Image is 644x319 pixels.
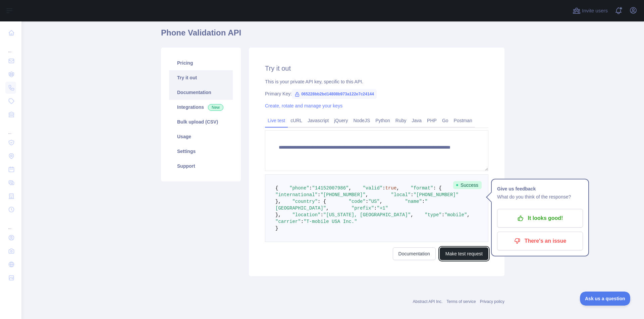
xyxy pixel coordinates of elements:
span: : [301,219,304,224]
a: Python [373,115,393,126]
button: Make test request [440,247,488,260]
a: Support [169,159,233,173]
a: Java [409,115,425,126]
a: Go [439,115,451,126]
h1: Give us feedback [497,185,583,193]
span: "[PHONE_NUMBER]" [320,192,365,197]
a: jQuery [331,115,351,126]
span: , [467,212,470,218]
span: , [348,185,351,191]
div: This is your private API key, specific to this API. [265,78,488,85]
span: Success [453,181,482,189]
span: : [320,212,323,218]
span: "14152007986" [312,185,348,191]
a: Terms of service [446,299,476,304]
span: "mobile" [444,212,467,218]
p: What do you think of the response? [497,193,583,201]
span: : { [433,185,442,191]
a: Integrations New [169,100,233,114]
span: { [275,185,278,191]
p: There's an issue [502,235,578,247]
div: ... [5,122,16,135]
span: , [366,192,368,197]
span: , [411,212,413,218]
span: : [309,185,312,191]
span: "valid" [363,185,382,191]
div: ... [5,217,16,230]
a: Javascript [305,115,331,126]
span: "carrier" [275,219,301,224]
span: , [326,206,329,211]
h2: Try it out [265,64,488,73]
a: Try it out [169,70,233,85]
span: : [374,206,377,211]
span: : [318,192,320,197]
a: Privacy policy [480,299,504,304]
a: Documentation [169,85,233,100]
a: NodeJS [351,115,373,126]
div: ... [5,40,16,54]
span: Invite users [582,7,608,15]
button: There's an issue [497,232,583,250]
span: , [396,185,399,191]
span: New [208,104,223,111]
span: : [411,192,413,197]
span: "prefix" [352,206,374,211]
a: Abstract API Inc. [413,299,443,304]
a: cURL [288,115,305,126]
span: : [422,199,425,204]
iframe: Toggle Customer Support [580,292,631,306]
span: "location" [292,212,320,218]
a: PHP [424,115,439,126]
a: Usage [169,129,233,144]
span: "phone" [289,185,309,191]
a: Create, rotate and manage your keys [265,103,342,108]
span: : [382,185,385,191]
button: Invite users [571,5,609,16]
span: "local" [391,192,411,197]
span: : { [318,199,326,204]
h1: Phone Validation API [161,27,504,44]
div: Primary Key: [265,90,488,97]
span: "+1" [377,206,388,211]
a: Settings [169,144,233,159]
span: } [275,226,278,231]
span: }, [275,199,281,204]
span: }, [275,212,281,218]
span: "country" [292,199,318,204]
a: Postman [451,115,475,126]
span: true [385,185,397,191]
a: Ruby [393,115,409,126]
span: 065228bb2bd14808b973a122e7c24144 [292,89,377,99]
a: Pricing [169,56,233,70]
span: "US" [368,199,380,204]
span: : [366,199,368,204]
span: "type" [425,212,441,218]
span: "[US_STATE], [GEOGRAPHIC_DATA]" [323,212,411,218]
a: Bulk upload (CSV) [169,114,233,129]
span: : [442,212,444,218]
span: "international" [275,192,318,197]
span: , [380,199,382,204]
span: "name" [405,199,422,204]
span: "format" [411,185,433,191]
span: "code" [348,199,365,204]
span: "T-mobile USA Inc." [304,219,357,224]
button: It looks good! [497,209,583,228]
p: It looks good! [502,213,578,224]
span: "[PHONE_NUMBER]" [414,192,459,197]
a: Live test [265,115,288,126]
a: Documentation [393,247,436,260]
